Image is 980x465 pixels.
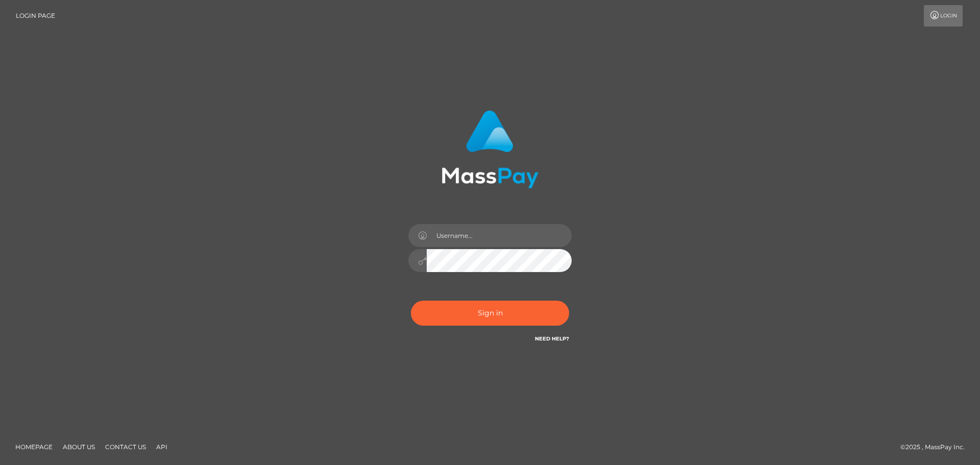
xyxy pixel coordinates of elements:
img: MassPay Login [442,110,538,188]
a: Homepage [11,439,57,455]
button: Sign in [411,301,569,326]
a: Need Help? [535,335,569,342]
a: Login [924,5,963,27]
a: About Us [59,439,99,455]
div: © 2025 , MassPay Inc. [900,442,972,453]
a: API [152,439,171,455]
a: Login Page [16,5,55,27]
input: Username... [427,224,572,247]
a: Contact Us [101,439,150,455]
